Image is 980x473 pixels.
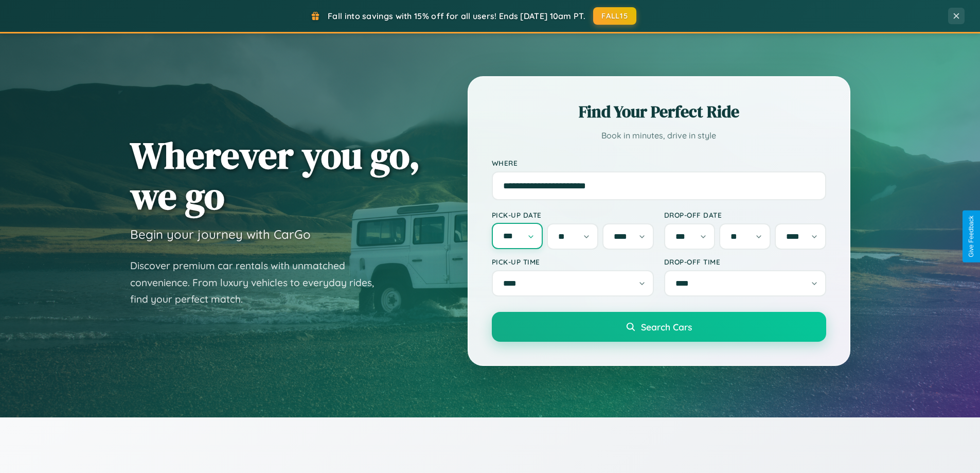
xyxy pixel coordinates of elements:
[664,211,826,219] label: Drop-off Date
[593,7,636,25] button: FALL15
[641,321,692,332] span: Search Cars
[130,257,387,308] p: Discover premium car rentals with unmatched convenience. From luxury vehicles to everyday rides, ...
[492,128,826,143] p: Book in minutes, drive in style
[328,11,585,21] span: Fall into savings with 15% off for all users! Ends [DATE] 10am PT.
[492,159,826,167] label: Where
[130,135,420,216] h1: Wherever you go, we go
[130,226,311,242] h3: Begin your journey with CarGo
[664,257,826,266] label: Drop-off Time
[492,211,654,219] label: Pick-up Date
[492,312,826,342] button: Search Cars
[492,257,654,266] label: Pick-up Time
[492,100,826,123] h2: Find Your Perfect Ride
[968,216,975,257] div: Give Feedback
